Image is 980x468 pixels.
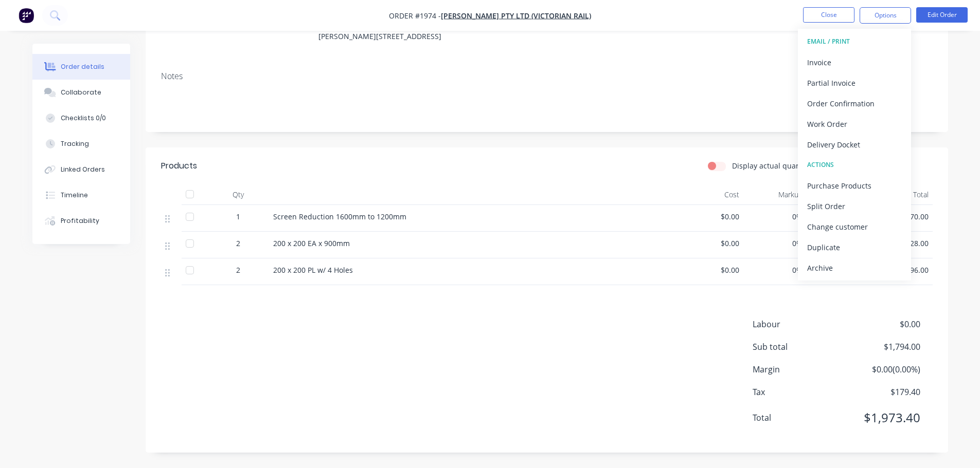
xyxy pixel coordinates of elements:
[844,386,920,398] span: $179.40
[844,408,920,427] span: $1,973.40
[685,238,740,249] span: $0.00
[61,139,89,148] div: Tracking
[207,184,269,205] div: Qty
[161,15,302,48] div: [PERSON_NAME]
[732,160,817,171] label: Display actual quantities
[236,238,240,249] span: 2
[753,318,844,330] span: Labour
[441,11,591,21] a: [PERSON_NAME] PTY LTD (VICTORIAN RAIL)
[798,257,911,278] button: Archive
[798,155,911,175] button: ACTIONS
[753,341,844,353] span: Sub total
[747,238,803,249] span: 0%
[798,114,911,134] button: Work Order
[318,15,459,48] div: [STREET_ADDRESS][PERSON_NAME][STREET_ADDRESS]
[747,265,803,275] span: 0%
[803,7,854,23] button: Close
[807,240,902,255] div: Duplicate
[236,265,240,275] span: 2
[798,52,911,72] button: Invoice
[61,165,105,174] div: Linked Orders
[32,105,130,131] button: Checklists 0/0
[807,76,902,90] div: Partial Invoice
[753,411,844,424] span: Total
[798,196,911,216] button: Split Order
[32,208,130,234] button: Profitability
[798,31,911,52] button: EMAIL / PRINT
[747,211,803,222] span: 0%
[389,11,441,21] span: Order #1974 -
[753,363,844,376] span: Margin
[807,158,902,172] div: ACTIONS
[860,7,911,24] button: Options
[798,175,911,196] button: Purchase Products
[807,219,902,234] div: Change customer
[753,386,844,398] span: Tax
[236,211,240,222] span: 1
[807,137,902,152] div: Delivery Docket
[807,199,902,214] div: Split Order
[798,93,911,114] button: Order Confirmation
[61,114,106,123] div: Checklists 0/0
[19,8,34,23] img: Factory
[32,131,130,157] button: Tracking
[807,35,902,48] div: EMAIL / PRINT
[798,72,911,93] button: Partial Invoice
[685,211,740,222] span: $0.00
[798,216,911,237] button: Change customer
[807,117,902,132] div: Work Order
[685,265,740,275] span: $0.00
[61,88,101,97] div: Collaborate
[61,62,104,71] div: Order details
[844,318,920,330] span: $0.00
[273,238,350,248] span: 200 x 200 EA x 900mm
[844,363,920,376] span: $0.00 ( 0.00 %)
[161,160,197,172] div: Products
[273,212,406,221] span: Screen Reduction 1600mm to 1200mm
[743,184,807,205] div: Markup
[681,184,744,205] div: Cost
[318,29,459,44] div: [PERSON_NAME][STREET_ADDRESS]
[161,71,933,81] div: Notes
[807,96,902,111] div: Order Confirmation
[32,157,130,182] button: Linked Orders
[807,260,902,275] div: Archive
[807,55,902,70] div: Invoice
[61,191,88,200] div: Timeline
[807,178,902,193] div: Purchase Products
[32,80,130,105] button: Collaborate
[798,237,911,257] button: Duplicate
[844,341,920,353] span: $1,794.00
[32,54,130,80] button: Order details
[61,216,99,226] div: Profitability
[273,265,353,275] span: 200 x 200 PL w/ 4 Holes
[32,182,130,208] button: Timeline
[916,7,968,23] button: Edit Order
[798,134,911,155] button: Delivery Docket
